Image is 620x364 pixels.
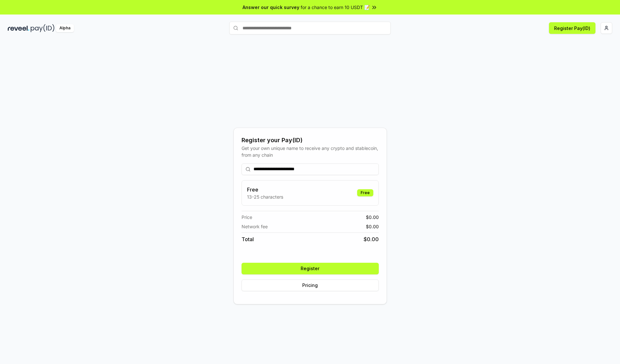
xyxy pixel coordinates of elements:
[8,24,29,32] img: reveel_dark
[247,186,283,193] h3: Free
[366,214,379,221] span: $ 0.00
[242,263,379,274] button: Register
[56,24,74,32] div: Alpha
[242,145,379,158] div: Get your own unique name to receive any crypto and stablecoin, from any chain
[242,223,268,230] span: Network fee
[31,24,55,32] img: pay_id
[301,4,370,11] span: for a chance to earn 10 USDT 📝
[247,193,283,200] p: 13-25 characters
[242,280,379,291] button: Pricing
[366,223,379,230] span: $ 0.00
[243,4,299,11] span: Answer our quick survey
[242,136,379,145] div: Register your Pay(ID)
[549,22,595,34] button: Register Pay(ID)
[242,214,252,221] span: Price
[242,235,254,243] span: Total
[357,189,373,196] div: Free
[364,235,379,243] span: $ 0.00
